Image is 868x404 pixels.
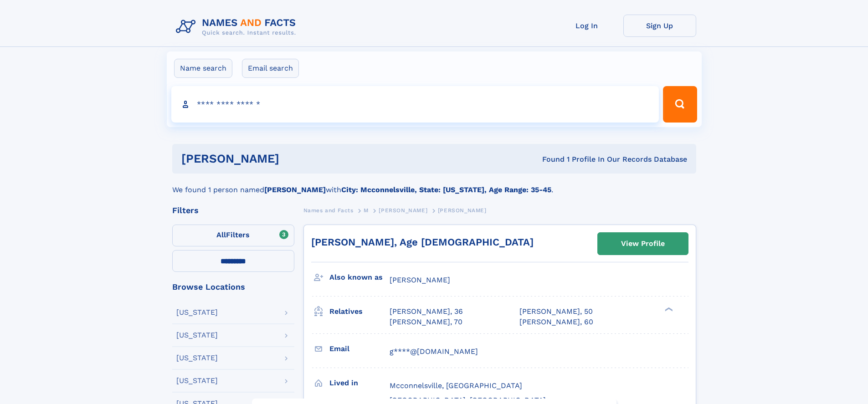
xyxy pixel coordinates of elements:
[176,309,218,316] div: [US_STATE]
[176,354,218,362] div: [US_STATE]
[176,332,218,339] div: [US_STATE]
[390,381,522,390] span: Mcconnelsville, [GEOGRAPHIC_DATA]
[172,174,696,195] div: We found 1 person named with .
[172,206,294,215] div: Filters
[411,154,687,164] div: Found 1 Profile In Our Records Database
[181,153,411,164] h1: [PERSON_NAME]
[242,59,299,78] label: Email search
[303,205,354,216] a: Names and Facts
[176,377,218,384] div: [US_STATE]
[172,283,294,291] div: Browse Locations
[329,341,390,357] h3: Email
[216,230,226,239] span: All
[623,15,696,37] a: Sign Up
[341,185,551,194] b: City: Mcconnelsville, State: [US_STATE], Age Range: 35-45
[172,15,303,39] img: Logo Names and Facts
[264,185,326,194] b: [PERSON_NAME]
[621,233,665,254] div: View Profile
[438,207,487,214] span: [PERSON_NAME]
[663,86,697,123] button: Search Button
[390,276,450,284] span: [PERSON_NAME]
[379,207,427,214] span: [PERSON_NAME]
[364,205,369,216] a: M
[598,233,688,255] a: View Profile
[390,317,462,327] a: [PERSON_NAME], 70
[329,375,390,391] h3: Lived in
[390,307,463,317] a: [PERSON_NAME], 36
[519,307,593,317] a: [PERSON_NAME], 50
[171,86,659,123] input: search input
[663,307,673,312] div: ❯
[329,304,390,319] h3: Relatives
[519,317,593,327] a: [PERSON_NAME], 60
[174,59,232,78] label: Name search
[311,236,534,248] a: [PERSON_NAME], Age [DEMOGRAPHIC_DATA]
[364,207,369,214] span: M
[329,270,390,285] h3: Also known as
[172,225,294,246] label: Filters
[550,15,623,37] a: Log In
[379,205,427,216] a: [PERSON_NAME]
